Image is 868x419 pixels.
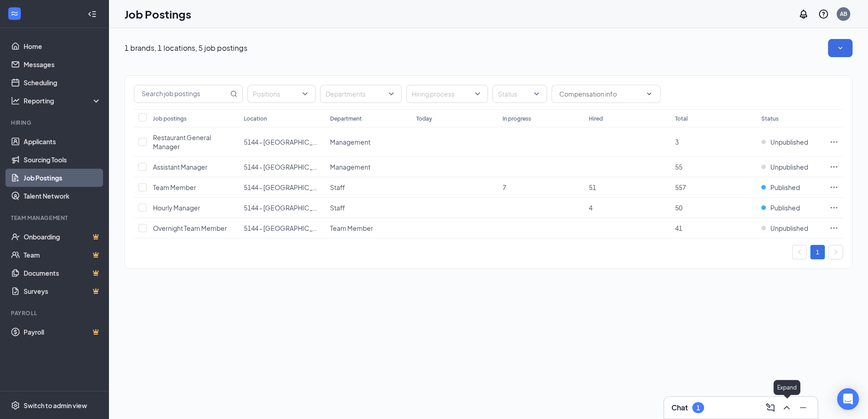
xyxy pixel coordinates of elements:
[770,183,800,192] span: Published
[589,183,596,191] span: 51
[770,137,808,146] span: Unpublished
[124,6,191,22] h1: Job Postings
[10,9,19,18] svg: WorkstreamLogo
[829,245,843,259] button: right
[24,169,101,187] a: Job Postings
[829,183,838,192] svg: Ellipses
[503,183,506,191] span: 7
[244,183,399,191] span: 5144 - [GEOGRAPHIC_DATA], [GEOGRAPHIC_DATA]
[24,246,101,264] a: TeamCrown
[671,403,688,413] h3: Chat
[675,224,682,232] span: 41
[325,157,412,177] td: Management
[24,37,101,55] a: Home
[24,151,101,169] a: Sourcing Tools
[797,249,802,255] span: left
[330,183,345,191] span: Staff
[88,10,97,19] svg: Collapse
[792,245,807,259] li: Previous Page
[153,115,187,122] div: Job postings
[818,9,829,19] svg: QuestionInfo
[792,245,807,259] button: left
[153,183,196,191] span: Team Member
[11,214,99,222] div: Team Management
[589,204,592,212] span: 4
[24,228,101,246] a: OnboardingCrown
[330,163,370,171] span: Management
[770,203,800,212] span: Published
[153,163,207,171] span: Assistant Manager
[24,187,101,205] a: Talent Network
[763,400,778,415] button: ComposeMessage
[798,9,809,19] svg: Notifications
[671,109,757,127] th: Total
[11,309,99,317] div: Payroll
[836,44,845,53] svg: SmallChevronDown
[675,138,679,146] span: 3
[239,127,325,157] td: 5144 - Superior, WI
[244,163,399,171] span: 5144 - [GEOGRAPHIC_DATA], [GEOGRAPHIC_DATA]
[837,388,859,410] div: Open Intercom Messenger
[757,109,825,127] th: Status
[829,224,838,233] svg: Ellipses
[239,218,325,239] td: 5144 - Superior, WI
[330,138,370,146] span: Management
[153,204,200,212] span: Hourly Manager
[24,264,101,282] a: DocumentsCrown
[325,177,412,198] td: Staff
[765,402,776,413] svg: ComposeMessage
[239,198,325,218] td: 5144 - Superior, WI
[153,133,211,151] span: Restaurant General Manager
[833,249,838,255] span: right
[675,163,682,171] span: 55
[828,39,853,57] button: SmallChevronDown
[774,380,800,395] div: Expand
[498,109,584,127] th: In progress
[840,10,847,18] div: AB
[24,323,101,341] a: PayrollCrown
[24,96,102,105] div: Reporting
[24,73,101,92] a: Scheduling
[829,245,843,259] li: Next Page
[675,204,682,212] span: 50
[239,177,325,198] td: 5144 - Superior, WI
[24,282,101,300] a: SurveysCrown
[11,119,99,127] div: Hiring
[239,157,325,177] td: 5144 - Superior, WI
[696,404,700,412] div: 1
[325,218,412,239] td: Team Member
[770,224,808,233] span: Unpublished
[829,203,838,212] svg: Ellipses
[559,89,642,99] input: Compensation info
[584,109,671,127] th: Hired
[244,224,399,232] span: 5144 - [GEOGRAPHIC_DATA], [GEOGRAPHIC_DATA]
[330,115,362,122] div: Department
[798,402,809,413] svg: Minimize
[230,90,237,97] svg: MagnifyingGlass
[770,162,808,171] span: Unpublished
[330,204,345,212] span: Staff
[412,109,498,127] th: Today
[11,96,20,105] svg: Analysis
[11,401,20,410] svg: Settings
[24,401,87,410] div: Switch to admin view
[134,85,228,102] input: Search job postings
[829,137,838,146] svg: Ellipses
[244,115,267,122] div: Location
[811,245,824,259] a: 1
[124,43,247,53] p: 1 brands, 1 locations, 5 job postings
[675,183,686,191] span: 557
[244,204,399,212] span: 5144 - [GEOGRAPHIC_DATA], [GEOGRAPHIC_DATA]
[24,132,101,151] a: Applicants
[796,400,810,415] button: Minimize
[781,402,792,413] svg: ChevronUp
[810,245,825,259] li: 1
[646,90,653,97] svg: ChevronDown
[829,162,838,171] svg: Ellipses
[325,127,412,157] td: Management
[325,198,412,218] td: Staff
[24,55,101,73] a: Messages
[330,224,373,232] span: Team Member
[153,224,227,232] span: Overnight Team Member
[779,400,794,415] button: ChevronUp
